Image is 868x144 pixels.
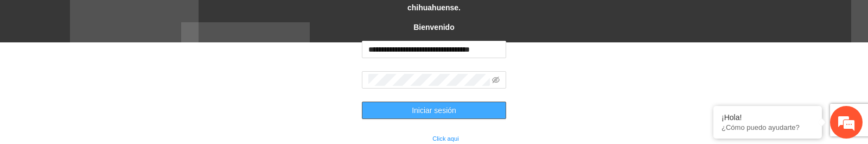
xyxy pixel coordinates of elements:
[362,102,507,119] button: Iniciar sesión
[722,123,814,132] p: ¿Cómo puedo ayudarte?
[362,135,459,142] small: ¿Olvidaste tu contraseña?
[413,23,454,32] strong: Bienvenido
[178,5,204,32] div: Minimizar ventana de chat en vivo
[722,113,814,122] div: ¡Hola!
[412,104,456,116] span: Iniciar sesión
[492,76,500,84] span: eye-invisible
[432,135,459,142] a: Click aqui
[56,55,182,70] div: Chatee con nosotros ahora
